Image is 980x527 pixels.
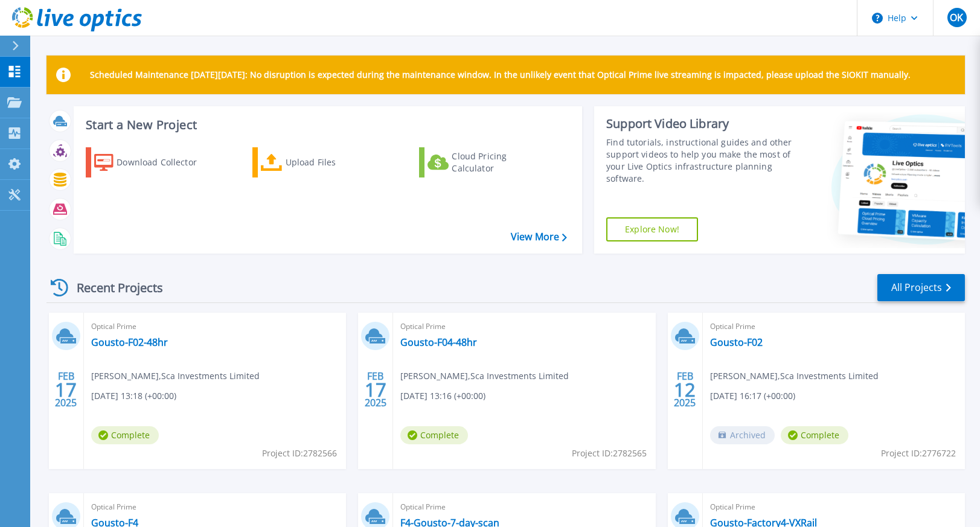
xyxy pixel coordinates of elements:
span: [PERSON_NAME] , Sca Investments Limited [710,369,879,383]
div: Upload Files [286,150,382,174]
a: Explore Now! [606,217,698,241]
span: Archived [710,426,775,444]
div: FEB 2025 [54,368,77,412]
span: 12 [674,385,696,395]
span: OK [950,13,963,22]
span: Project ID: 2776722 [881,447,956,460]
span: Optical Prime [91,320,339,333]
a: View More [511,231,567,243]
span: Project ID: 2782566 [262,447,337,460]
p: Scheduled Maintenance [DATE][DATE]: No disruption is expected during the maintenance window. In t... [90,70,911,80]
span: [PERSON_NAME] , Sca Investments Limited [400,369,569,383]
div: FEB 2025 [673,368,696,412]
span: 17 [365,385,386,395]
h3: Start a New Project [86,118,566,132]
a: Gousto-F04-48hr [400,336,477,348]
a: All Projects [877,274,965,301]
a: Gousto-F02 [710,336,763,348]
div: Cloud Pricing Calculator [452,150,548,174]
span: Complete [781,426,848,444]
a: Gousto-F02-48hr [91,336,168,348]
span: Complete [400,426,468,444]
span: Optical Prime [710,500,958,514]
span: 17 [55,385,77,395]
a: Download Collector [86,147,220,177]
a: Cloud Pricing Calculator [419,147,554,177]
span: [PERSON_NAME] , Sca Investments Limited [91,369,260,383]
div: Support Video Library [606,116,793,132]
span: [DATE] 13:18 (+00:00) [91,389,176,403]
span: Complete [91,426,159,444]
span: [DATE] 13:16 (+00:00) [400,389,485,403]
span: [DATE] 16:17 (+00:00) [710,389,795,403]
a: Upload Files [252,147,387,177]
div: Download Collector [117,150,213,174]
div: FEB 2025 [364,368,387,412]
span: Optical Prime [400,320,648,333]
span: Optical Prime [91,500,339,514]
div: Recent Projects [46,273,179,302]
span: Project ID: 2782565 [572,447,647,460]
div: Find tutorials, instructional guides and other support videos to help you make the most of your L... [606,136,793,185]
span: Optical Prime [400,500,648,514]
span: Optical Prime [710,320,958,333]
